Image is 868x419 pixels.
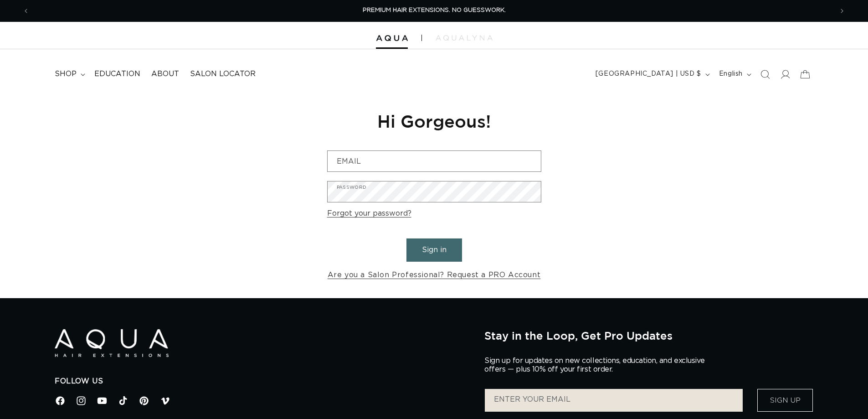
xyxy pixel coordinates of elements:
[55,69,77,79] span: shop
[485,389,743,412] input: ENTER YOUR EMAIL
[755,64,775,84] summary: Search
[363,7,506,13] span: PREMIUM HAIR EXTENSIONS. NO GUESSWORK.
[596,69,701,79] span: [GEOGRAPHIC_DATA] | USD $
[327,207,411,220] a: Forgot your password?
[436,35,493,41] img: aqualyna.com
[55,329,169,357] img: Aqua Hair Extensions
[328,151,541,171] input: Email
[327,110,541,132] h1: Hi Gorgeous!
[55,377,471,386] h2: Follow Us
[406,238,462,262] button: Sign in
[376,35,408,41] img: Aqua Hair Extensions
[484,357,712,374] p: Sign up for updates on new collections, education, and exclusive offers — plus 10% off your first...
[151,69,179,79] span: About
[185,64,261,84] a: Salon Locator
[190,69,256,79] span: Salon Locator
[146,64,185,84] a: About
[832,2,852,20] button: Next announcement
[89,64,146,84] a: Education
[757,389,813,412] button: Sign Up
[484,329,813,342] h2: Stay in the Loop, Get Pro Updates
[328,269,541,282] a: Are you a Salon Professional? Request a PRO Account
[590,66,714,83] button: [GEOGRAPHIC_DATA] | USD $
[49,64,89,84] summary: shop
[94,69,140,79] span: Education
[719,69,743,79] span: English
[714,66,755,83] button: English
[16,2,36,20] button: Previous announcement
